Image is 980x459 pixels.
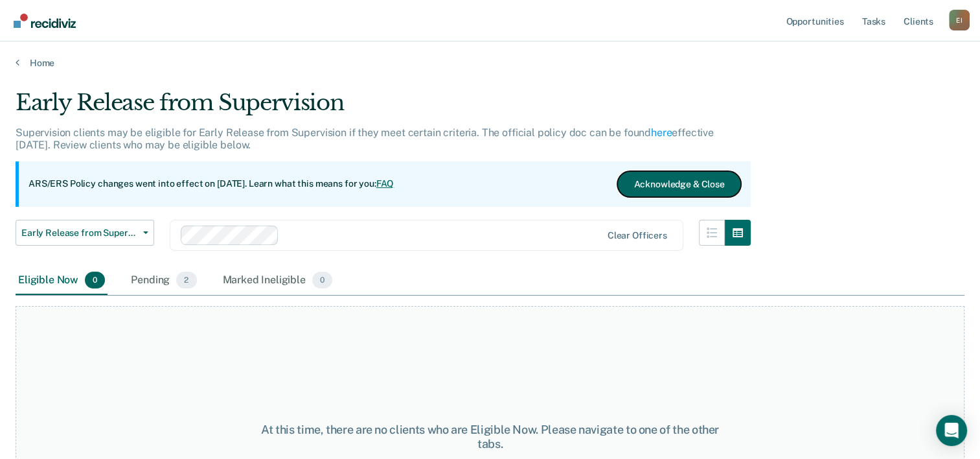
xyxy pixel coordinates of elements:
div: Marked Ineligible0 [220,266,336,295]
span: Early Release from Supervision [21,228,138,239]
div: E I [949,10,970,30]
div: Pending2 [128,266,199,295]
div: Eligible Now0 [16,266,108,295]
a: Home [16,57,964,69]
span: 0 [312,272,332,288]
span: 2 [176,272,196,288]
div: At this time, there are no clients who are Eligible Now. Please navigate to one of the other tabs. [253,423,727,451]
span: 0 [85,272,105,288]
div: Open Intercom Messenger [936,415,967,446]
div: Clear officers [608,230,667,241]
div: Early Release from Supervision [16,89,751,126]
a: FAQ [376,178,394,189]
img: Recidiviz [14,14,76,28]
button: Profile dropdown button [949,10,970,30]
button: Acknowledge & Close [617,171,740,197]
a: here [651,126,672,139]
p: ARS/ERS Policy changes went into effect on [DATE]. Learn what this means for you: [28,178,394,191]
p: Supervision clients may be eligible for Early Release from Supervision if they meet certain crite... [16,126,714,151]
button: Early Release from Supervision [16,220,154,246]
